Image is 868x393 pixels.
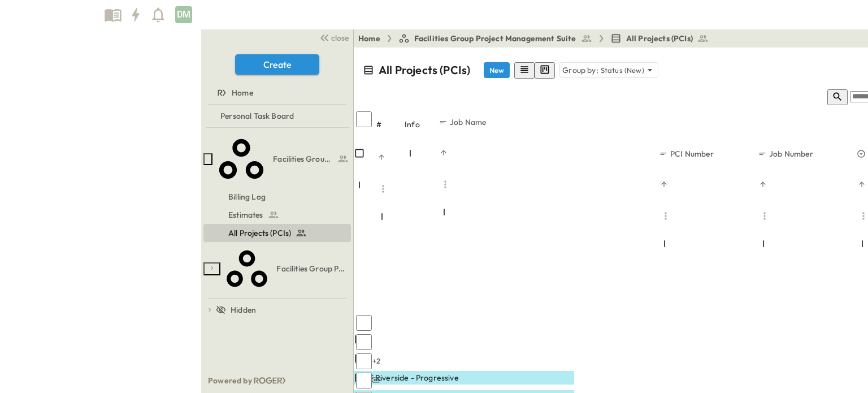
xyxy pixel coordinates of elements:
p: Group by: [562,64,598,76]
button: Sort [857,179,867,189]
a: Home [203,85,349,101]
button: DM [174,5,193,24]
a: Facilities Group Project Management Suite (Copy) [223,242,349,295]
div: + 2 [370,354,383,368]
div: DM [175,6,192,23]
img: 6c363589ada0b36f064d841b69d3a419a338230e66bb0a533688fa5cc3e9e735.png [14,3,101,27]
p: Status (New) [601,64,644,76]
button: Sort [439,148,449,158]
div: Facilities Group Project Management Suite (Copy)test [203,242,351,295]
p: All Projects (PCIs) [379,62,470,78]
button: close [315,29,351,45]
button: Menu [758,209,771,223]
div: table view [514,62,555,79]
span: Estimates [228,209,263,221]
input: Select row [356,373,372,388]
span: SCIF Riverside - Progressive [356,372,459,383]
span: Facilities Group Project Management Suite [273,153,335,165]
a: All Projects (PCIs) [203,225,349,241]
a: Estimates [203,207,349,223]
a: Home [358,33,380,44]
div: Info [405,109,439,140]
span: All Projects (PCIs) [626,33,693,44]
div: All Projects (PCIs)test [203,224,351,242]
button: New [484,62,510,78]
input: Select row [356,315,372,331]
button: Sort [659,179,669,189]
span: All Projects (PCIs) [228,227,291,239]
div: Personal Task Boardtest [203,107,351,125]
div: Powered by [201,368,353,393]
div: # [376,109,405,140]
input: Select all rows [356,111,372,127]
button: Menu [659,209,672,223]
input: Select row [356,353,372,369]
a: Facilities Group Project Management Suite [215,130,349,188]
button: Sort [376,152,387,162]
nav: breadcrumbs [358,33,715,44]
span: Facilities Group Project Management Suite [414,33,576,44]
span: Personal Task Board [220,110,294,122]
span: Facilities Group Project Management Suite (Copy) [276,263,346,274]
span: Billing Log [228,191,266,202]
a: All Projects (PCIs) [610,33,709,44]
p: Job Name [450,116,486,128]
p: Job Number [769,148,813,159]
span: Home [232,87,253,98]
div: Facilities Group Project Management Suitetest [203,130,351,188]
div: Billing Logtest [203,188,351,206]
a: Billing Log [203,189,349,205]
p: PCI Number [670,148,714,159]
button: Menu [439,178,452,191]
input: Select row [356,334,372,350]
button: Sort [758,179,768,189]
div: Estimatestest [203,206,351,224]
a: Personal Task Board [203,108,349,124]
button: Menu [376,182,390,196]
span: Hidden [231,304,256,316]
button: Create [235,54,319,75]
button: row view [514,62,535,79]
button: kanban view [535,62,555,79]
span: close [331,32,349,44]
a: Facilities Group Project Management Suite [398,33,592,44]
